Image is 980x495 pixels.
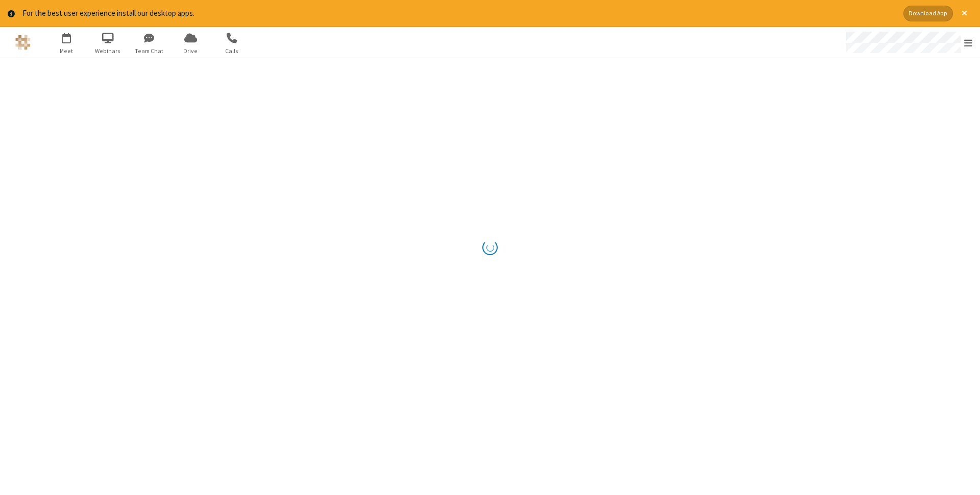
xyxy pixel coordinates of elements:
span: Drive [171,46,210,56]
div: For the best user experience install our desktop apps. [22,8,896,19]
div: Open menu [836,27,980,58]
button: Download App [903,6,953,21]
img: QA Selenium DO NOT DELETE OR CHANGE [15,35,31,50]
span: Team Chat [130,46,168,56]
span: Meet [47,46,86,56]
button: Logo [4,27,42,58]
span: Calls [213,46,251,56]
button: Close alert [957,6,972,21]
span: Webinars [89,46,127,56]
